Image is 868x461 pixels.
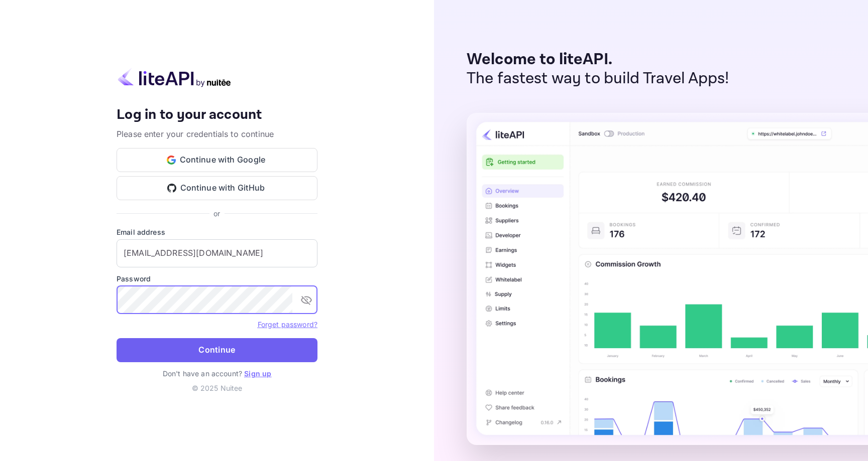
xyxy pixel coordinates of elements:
p: © 2025 Nuitee [117,383,317,393]
p: or [213,208,220,219]
label: Email address [117,227,317,237]
p: Please enter your credentials to continue [117,128,317,140]
h4: Log in to your account [117,106,317,124]
button: Continue with Google [117,148,317,172]
p: The fastest way to build Travel Apps! [467,69,729,88]
a: Sign up [244,369,271,378]
input: Enter your email address [117,239,317,267]
p: Don't have an account? [117,368,317,379]
button: Continue [117,338,317,362]
a: Forget password? [258,319,317,329]
label: Password [117,273,317,284]
p: Welcome to liteAPI. [467,50,729,69]
button: toggle password visibility [296,290,316,310]
button: Continue with GitHub [117,176,317,200]
a: Forget password? [258,320,317,329]
img: liteapi [117,68,232,87]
